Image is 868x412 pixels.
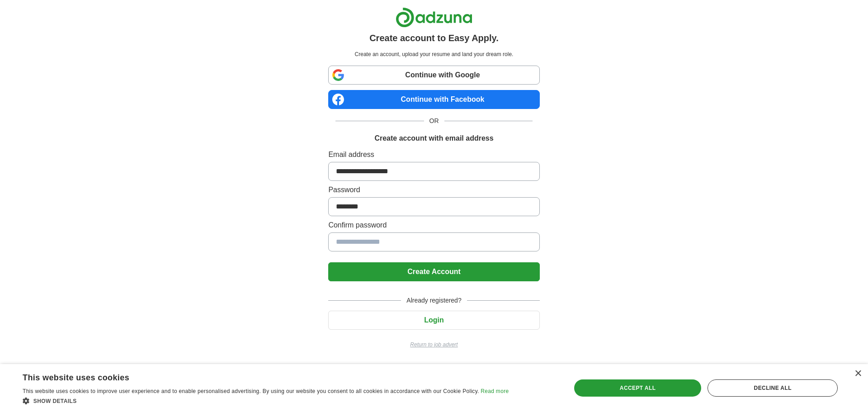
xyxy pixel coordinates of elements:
[424,116,444,126] span: OR
[23,388,479,394] span: This website uses cookies to improve user experience and to enable personalised advertising. By u...
[328,185,539,195] label: Password
[23,396,509,405] div: Show details
[481,388,509,394] a: Read more, opens a new window
[328,149,539,160] label: Email address
[33,398,77,404] span: Show details
[401,296,467,305] span: Already registered?
[574,379,702,397] div: Accept all
[328,341,539,349] a: Return to job advert
[328,311,539,330] button: Login
[854,370,861,377] div: Close
[328,66,539,85] a: Continue with Google
[23,369,486,383] div: This website uses cookies
[374,133,493,144] h1: Create account with email address
[330,50,538,58] p: Create an account, upload your resume and land your dream role.
[708,379,838,397] div: Decline all
[328,262,539,281] button: Create Account
[328,220,539,231] label: Confirm password
[328,90,539,109] a: Continue with Facebook
[328,316,539,324] a: Login
[369,31,499,45] h1: Create account to Easy Apply.
[396,7,472,28] img: Adzuna logo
